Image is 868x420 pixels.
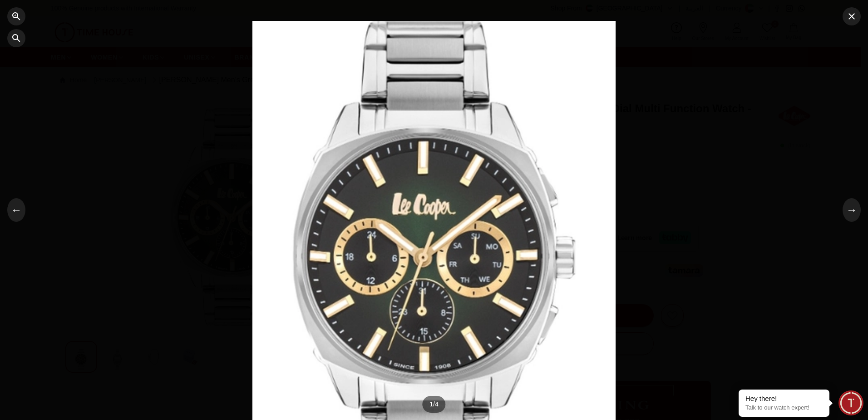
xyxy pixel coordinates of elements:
div: Hey there! [745,394,823,403]
button: → [843,198,861,222]
div: 1 / 4 [422,396,445,413]
p: Talk to our watch expert! [745,404,823,412]
button: ← [7,198,25,222]
div: Chat Widget [838,390,863,415]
